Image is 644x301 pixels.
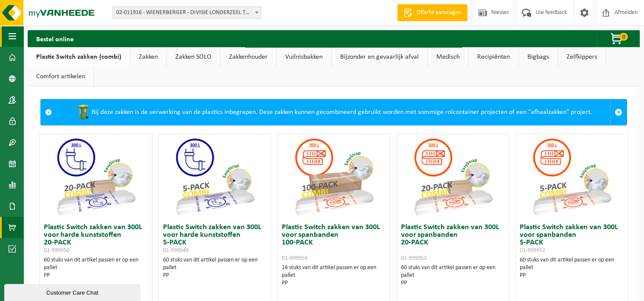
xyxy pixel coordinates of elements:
a: Bijzonder en gevaarlijk afval [332,47,427,67]
a: Zelfkippers [558,47,606,67]
a: Zakkenhouder [220,47,276,67]
a: Sluit melding [610,99,627,125]
span: 02-011916 - WIENERBERGER - DIVISIE LONDERZEEL TOONZAAL - BREENDONK [112,6,261,19]
img: 01-999954 [291,134,376,219]
a: Offerte aanvragen [397,4,467,21]
a: Comfort artikelen [28,67,94,86]
span: 01-999953 [401,255,426,261]
img: 01-999952 [529,134,614,219]
h3: Plastic Switch zakken van 300L voor spanbanden 20-PACK [401,224,505,262]
img: 01-999949 [172,134,257,219]
a: Medisch [428,47,468,67]
span: 01-999952 [520,247,545,254]
span: 0 [619,33,628,41]
h3: Plastic Switch zakken van 300L voor harde kunststoffen 5-PACK [163,224,267,254]
span: 01-999954 [282,255,307,261]
div: 16 stuks van dit artikel passen er op een pallet [282,264,386,287]
a: Vuilnisbakken [277,47,331,67]
div: 60 stuks van dit artikel passen er op een pallet [401,264,505,287]
span: Offerte aanvragen [415,9,463,17]
span: 01-999950 [44,247,69,254]
h3: Plastic Switch zakken van 300L voor spanbanden 100-PACK [282,224,386,262]
a: Plastic Switch zakken (combi) [28,47,130,67]
div: PP [44,272,148,279]
div: PP [401,279,505,287]
img: 01-999950 [53,134,138,219]
a: Recipiënten [469,47,518,67]
button: 0 [596,30,639,47]
img: 01-999953 [410,134,495,219]
a: Zakken [130,47,166,67]
div: PP [282,279,386,287]
div: PP [163,272,267,279]
h3: Plastic Switch zakken van 300L voor harde kunststoffen 20-PACK [44,224,148,254]
h2: Bestel online [28,30,82,47]
img: WB-0240-HPE-GN-50.png [74,104,92,121]
div: 60 stuks van dit artikel passen er op een pallet [520,256,624,279]
div: 60 stuks van dit artikel passen er op een pallet [163,256,267,279]
span: 01-999949 [163,247,189,254]
div: 60 stuks van dit artikel passen er op een pallet [44,256,148,279]
div: Bij deze zakken is de verwerking van de plastics inbegrepen. Deze zakken kunnen gecombineerd gebr... [56,99,610,125]
iframe: chat widget [4,282,142,301]
div: PP [520,272,624,279]
h3: Plastic Switch zakken van 300L voor spanbanden 5-PACK [520,224,624,254]
a: Zakken SOLO [167,47,220,67]
a: Bigbags [519,47,558,67]
span: 02-011916 - WIENERBERGER - DIVISIE LONDERZEEL TOONZAAL - BREENDONK [113,7,261,19]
